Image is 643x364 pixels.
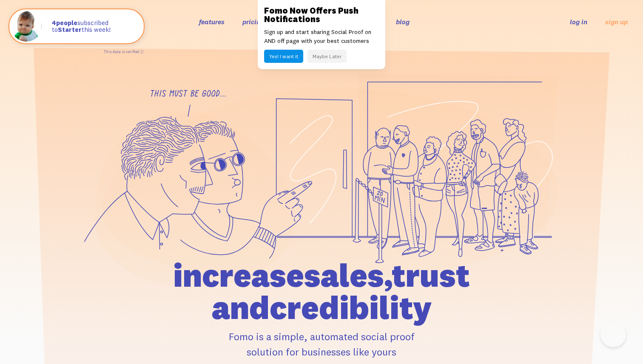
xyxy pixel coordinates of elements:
[52,19,77,27] strong: people
[58,25,82,34] strong: Starter
[307,50,347,63] button: Maybe Later
[264,6,379,23] h3: Fomo Now Offers Push Notifications
[396,17,410,26] a: blog
[125,259,518,324] h1: increase sales, trust and credibility
[242,17,264,26] a: pricing
[199,17,225,26] a: features
[570,17,587,26] a: log in
[52,20,56,27] span: 4
[600,322,626,347] iframe: Help Scout Beacon - Open
[11,11,42,42] img: Fomo
[125,329,518,359] p: Fomo is a simple, automated social proof solution for businesses like yours
[104,49,144,54] a: This data is verified ⓘ
[605,17,628,26] a: sign up
[264,28,379,45] p: Sign up and start sharing Social Proof on AND off page with your best customers
[52,20,135,34] p: subscribed to this week!
[264,50,303,63] button: Yes! I want it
